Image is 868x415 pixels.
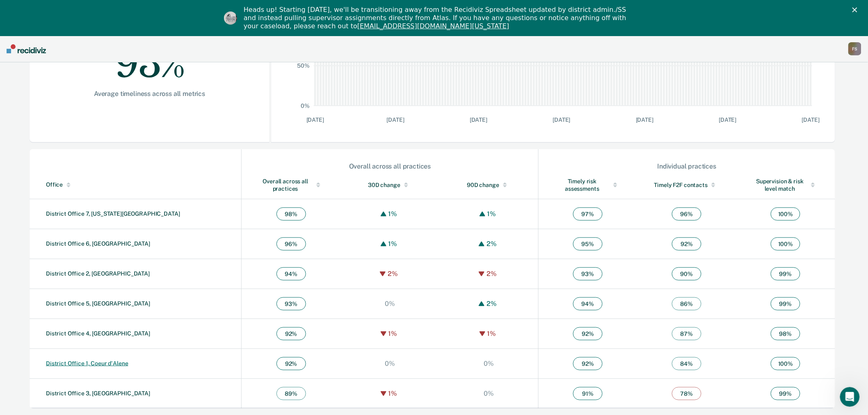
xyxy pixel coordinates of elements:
[573,387,603,400] span: 91 %
[46,240,150,247] a: District Office 6, [GEOGRAPHIC_DATA]
[672,267,701,280] span: 90 %
[56,90,243,98] div: Average timeliness across all metrics
[7,44,46,53] img: Recidiviz
[538,171,637,199] th: Toggle SortBy
[439,171,538,199] th: Toggle SortBy
[848,42,861,55] div: F S
[386,270,400,278] div: 2%
[46,270,150,277] a: District Office 2, [GEOGRAPHIC_DATA]
[482,390,496,397] div: 0%
[771,327,800,340] span: 98 %
[573,237,603,251] span: 95 %
[276,387,306,400] span: 89 %
[386,330,400,337] div: 1%
[484,300,499,308] div: 2%
[46,300,150,307] a: District Office 5, [GEOGRAPHIC_DATA]
[357,181,423,189] div: 30D change
[242,171,340,199] th: Toggle SortBy
[771,387,800,400] span: 99 %
[386,240,400,248] div: 1%
[224,11,237,25] img: Profile image for Kim
[46,390,150,397] a: District Office 3, [GEOGRAPHIC_DATA]
[672,387,701,400] span: 78 %
[383,360,397,367] div: 0%
[456,181,522,189] div: 90D change
[573,297,603,310] span: 94 %
[340,171,439,199] th: Toggle SortBy
[276,207,306,221] span: 98 %
[771,207,800,221] span: 100 %
[276,327,306,340] span: 92 %
[306,116,324,123] text: [DATE]
[258,178,324,192] div: Overall across all practices
[736,171,835,199] th: Toggle SortBy
[637,171,736,199] th: Toggle SortBy
[573,207,603,221] span: 97 %
[470,116,487,123] text: [DATE]
[852,7,861,12] div: Close
[771,237,800,251] span: 100 %
[276,237,306,251] span: 96 %
[242,162,538,170] div: Overall across all practices
[753,178,819,192] div: Supervision & risk level match
[386,210,400,218] div: 1%
[276,357,306,370] span: 92 %
[482,360,496,367] div: 0%
[244,6,631,30] div: Heads up! Starting [DATE], we'll be transitioning away from the Recidiviz Spreadsheet updated by ...
[771,357,800,370] span: 100 %
[276,297,306,310] span: 93 %
[654,181,720,189] div: Timely F2F contacts
[484,270,499,278] div: 2%
[573,267,603,280] span: 93 %
[387,116,404,123] text: [DATE]
[840,387,860,407] iframe: Intercom live chat
[771,267,800,280] span: 99 %
[46,360,128,367] a: District Office 1, Coeur d'Alene
[485,330,498,337] div: 1%
[539,162,835,170] div: Individual practices
[46,181,238,188] div: Office
[672,207,701,221] span: 96 %
[46,210,180,217] a: District Office 7, [US_STATE][GEOGRAPHIC_DATA]
[719,116,737,123] text: [DATE]
[573,327,603,340] span: 92 %
[771,297,800,310] span: 99 %
[848,42,861,55] button: FS
[276,267,306,280] span: 94 %
[802,116,820,123] text: [DATE]
[30,171,242,199] th: Toggle SortBy
[484,240,499,248] div: 2%
[46,330,150,337] a: District Office 4, [GEOGRAPHIC_DATA]
[573,357,603,370] span: 92 %
[357,22,509,30] a: [EMAIL_ADDRESS][DOMAIN_NAME][US_STATE]
[672,327,701,340] span: 87 %
[636,116,653,123] text: [DATE]
[672,297,701,310] span: 86 %
[555,178,621,192] div: Timely risk assessments
[672,237,701,251] span: 92 %
[672,357,701,370] span: 84 %
[386,390,400,397] div: 1%
[485,210,498,218] div: 1%
[553,116,571,123] text: [DATE]
[383,300,397,308] div: 0%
